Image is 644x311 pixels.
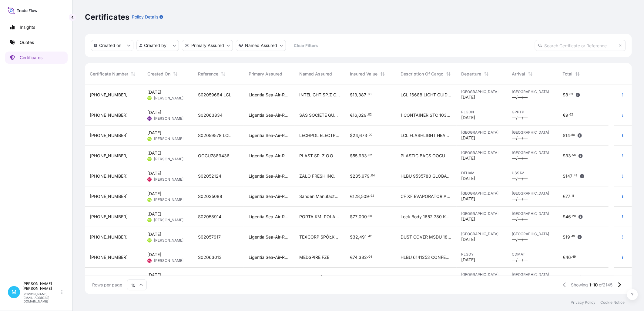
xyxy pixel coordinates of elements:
[368,236,372,238] span: 47
[401,112,452,118] span: 1 CONTAINER STC 10368 UNIT KABISA SPICY GINGER 250 ML CAN HS CODE 22 02 10 00 3456 UNIT KABISA PA...
[572,256,576,258] span: 49
[371,195,374,197] span: 92
[461,115,475,121] span: [DATE]
[198,71,218,77] span: Reference
[512,232,553,236] span: [GEOGRAPHIC_DATA]
[198,214,221,220] span: S02058914
[90,275,128,281] span: [PHONE_NUMBER]
[299,275,340,281] span: KAPPA SPÓŁKA Z OGRANICZONĄ ODPOWIEDZIALNOŚCIĄ
[12,289,16,295] span: M
[572,134,575,136] span: 80
[294,42,318,48] p: Clear Filters
[353,154,358,158] span: 55
[368,256,372,258] span: 04
[571,300,595,305] a: Privacy Policy
[565,174,572,178] span: 147
[144,42,167,48] p: Created by
[401,254,452,260] span: HLBU 6141253 CONFECTIONERY PRODUCTS NET WEIGHT 11638 66 KG GROSS WEIGHT 14189 38 KG 3851 CARTONS
[299,92,340,98] span: INTELIGHT SP.Z O.O.
[136,40,179,51] button: createdBy Filter options
[154,157,183,162] span: [PERSON_NAME]
[574,175,578,177] span: 49
[565,194,570,199] span: 77
[563,194,565,199] span: €
[461,191,502,196] span: [GEOGRAPHIC_DATA]
[85,12,129,22] p: Certificates
[198,112,223,118] span: S02063834
[565,255,571,259] span: 46
[358,235,360,239] span: ,
[154,177,183,182] span: [PERSON_NAME]
[360,276,368,280] span: 000
[368,114,372,116] span: 02
[401,132,452,139] span: LCL FLASHLIGHT HEADLAMP WORK LIGHT OOCU 9824429 OOLJGN 8235 40 HC 1141 00 KG 5 20 M 3 119 CTN
[148,115,151,122] span: TG
[570,114,573,116] span: 62
[512,115,528,121] span: —/—/—
[512,216,528,222] span: —/—/—
[563,215,565,219] span: $
[90,234,128,240] span: [PHONE_NUMBER]
[369,195,370,197] span: .
[182,40,233,51] button: distributor Filter options
[357,113,359,117] span: ,
[571,282,588,288] span: Showing
[90,132,128,139] span: [PHONE_NUMBER]
[369,134,372,136] span: 00
[299,112,340,118] span: SAS SOCIETE GUADELOUPEENNE DE DISTRIBUTION
[245,42,277,48] p: Named Assured
[599,282,613,288] span: of 2145
[147,231,161,237] span: [DATE]
[461,155,475,161] span: [DATE]
[353,255,358,259] span: 74
[350,276,353,280] span: $
[565,113,568,117] span: 9
[91,40,133,51] button: createdOn Filter options
[367,215,368,217] span: .
[574,70,581,78] button: Sort
[570,134,571,136] span: .
[191,42,224,48] p: Primary Assured
[358,154,359,158] span: ,
[461,135,475,141] span: [DATE]
[563,276,565,280] span: $
[570,93,573,95] span: 03
[535,40,626,51] input: Search Certificate or Reference...
[198,234,221,240] span: S02057917
[461,71,481,77] span: Departure
[90,173,128,179] span: [PHONE_NUMBER]
[360,235,367,239] span: 491
[147,130,161,136] span: [DATE]
[299,234,340,240] span: TEXCORP SPÓŁKA Z OGRANICZONĄ ODPOWIEDZIALNOŚCIĄ
[461,150,502,155] span: [GEOGRAPHIC_DATA]
[401,275,452,281] span: CLEAN CLOTH DUST MOP CLOTH AL MOP HANDLE MSNU 7361643 FX 42403599 40 HC 10704 50 KG 68 62 M 3 141...
[361,194,369,199] span: 509
[249,132,290,139] span: Ligentia Sea-Air-Rail Sp. z o.o.
[154,96,183,101] span: [PERSON_NAME]
[401,71,444,77] span: Description Of Cargo
[299,254,329,260] span: MEDSPIRE FZE
[359,215,367,219] span: 000
[90,112,128,118] span: [PHONE_NUMBER]
[401,173,452,179] span: HLBU 9535780 GLOBAL G A P SALMON PORTIONS SKINLESS 907 G NET WEIGHT 14960 KG HS CODE 030481 GROSS...
[147,89,161,95] span: [DATE]
[90,214,128,220] span: [PHONE_NUMBER]
[350,215,353,219] span: $
[563,174,565,178] span: $
[512,130,553,135] span: [GEOGRAPHIC_DATA]
[512,176,528,182] span: —/—/—
[147,109,161,115] span: [DATE]
[147,71,170,77] span: Created On
[90,71,128,77] span: Certificate Number
[367,154,368,156] span: .
[92,282,122,288] span: Rows per page
[350,235,353,239] span: $
[360,133,367,138] span: 673
[571,154,572,156] span: .
[571,215,572,217] span: .
[572,195,574,197] span: 11
[483,70,490,78] button: Sort
[249,173,290,179] span: Ligentia Sea-Air-Rail Sp. z o.o.
[198,132,231,139] span: S02059578 LCL
[461,252,502,257] span: PLGDY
